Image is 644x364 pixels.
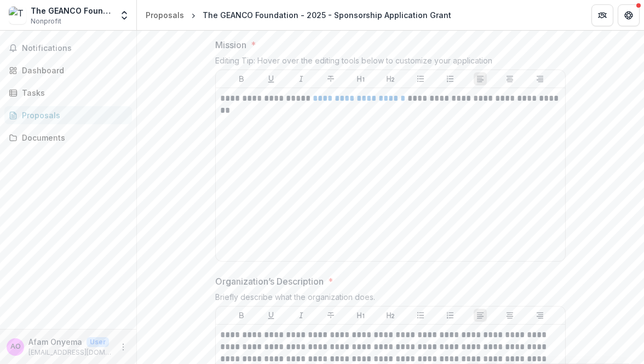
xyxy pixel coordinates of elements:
div: Editing Tip: Hover over the editing tools below to customize your application [215,56,566,70]
button: Bold [235,309,248,322]
div: Afam Onyema [10,343,21,350]
p: User [87,337,109,347]
div: Proposals [22,109,123,121]
div: Dashboard [22,65,123,76]
div: Briefly describe what the organization does. [215,292,566,306]
p: [EMAIL_ADDRESS][DOMAIN_NAME] [28,348,112,357]
div: Documents [22,132,123,143]
button: Align Left [474,72,487,85]
button: Italicize [295,309,308,322]
button: Italicize [295,72,308,85]
button: Open entity switcher [117,4,132,26]
button: Heading 2 [384,72,397,85]
a: Proposals [4,106,132,124]
button: Bullet List [414,309,427,322]
p: Mission [215,38,246,51]
button: Heading 2 [384,309,397,322]
button: Ordered List [444,72,457,85]
button: Strike [324,72,337,85]
a: Dashboard [4,61,132,79]
button: Underline [264,309,278,322]
button: Align Left [474,309,487,322]
button: Bold [235,72,248,85]
button: Align Right [533,72,547,85]
button: Heading 1 [354,72,367,85]
button: Align Right [533,309,547,322]
button: Align Center [503,309,516,322]
div: Tasks [22,87,123,99]
button: Notifications [4,39,132,57]
p: Afam Onyema [28,336,82,348]
nav: breadcrumb [141,7,456,23]
button: Underline [264,72,278,85]
div: The GEANCO Foundation [31,5,112,16]
div: The GEANCO Foundation - 2025 - Sponsorship Application Grant [203,9,451,21]
button: Align Center [503,72,516,85]
img: The GEANCO Foundation [9,7,26,24]
button: Strike [324,309,337,322]
button: More [117,340,130,354]
button: Ordered List [444,309,457,322]
a: Tasks [4,84,132,102]
button: Heading 1 [354,309,367,322]
div: Proposals [146,9,184,21]
span: Nonprofit [31,16,61,26]
button: Get Help [618,4,640,26]
button: Partners [591,4,613,26]
p: Organization’s Description [215,275,324,288]
button: Bullet List [414,72,427,85]
a: Proposals [141,7,188,23]
a: Documents [4,129,132,147]
span: Notifications [22,44,128,53]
